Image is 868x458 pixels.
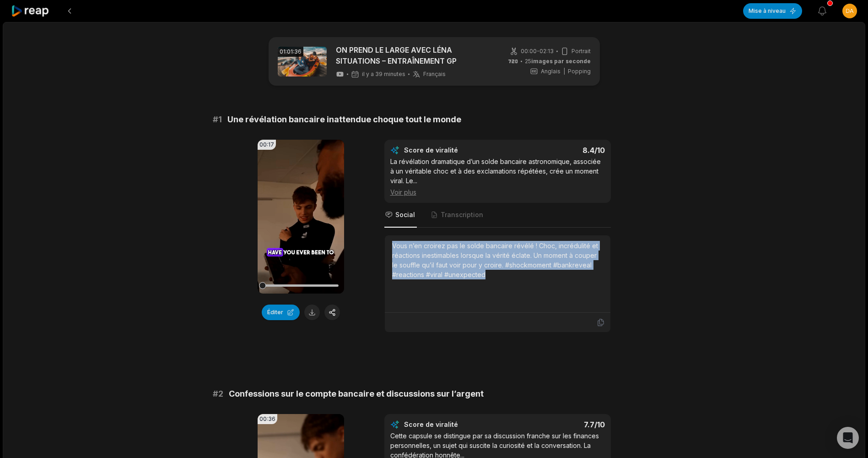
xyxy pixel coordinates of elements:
span: # [213,113,222,126]
span: Une révélation bancaire inattendue choque tout le monde [227,113,461,126]
font: 2 [218,389,223,398]
div: 7.7 /10 [507,420,605,429]
button: Mise à niveau [743,3,802,19]
div: Score de viralité [404,420,502,429]
span: 25 [525,57,591,65]
div: Score de viralité [404,146,502,155]
a: ON PREND LE LARGE AVEC LÉNA SITUATIONS – ENTRAÎNEMENT GP [336,44,494,66]
span: Portrait [571,47,591,55]
div: Vous n’en croirez pas le solde bancaire révélé ! Choc, incrédulité et réactions inestimables lors... [392,241,603,279]
span: images par seconde [531,58,591,65]
div: 8.4 /10 [507,146,605,155]
font: Mise à niveau [749,7,786,15]
span: Popping [568,67,591,76]
span: Français [423,71,446,78]
font: Éditer [267,309,283,316]
span: Anglais [541,67,561,76]
span: Social [395,210,415,219]
span: # [213,387,223,400]
button: Éditer [262,305,300,320]
span: Transcription [441,210,483,219]
span: | [563,67,565,76]
span: Confessions sur le compte bancaire et discussions sur l’argent [229,387,484,400]
div: Voir plus [390,187,605,197]
span: il y a 39 minutes [362,71,405,78]
span: 00:00 - 02:13 [521,47,554,55]
font: La révélation dramatique d’un solde bancaire astronomique, associée à un véritable choc et à des ... [390,158,601,185]
div: Ouvrez Intercom Messenger [837,427,859,449]
nav: Onglets [384,203,611,228]
font: 1 [218,114,222,124]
